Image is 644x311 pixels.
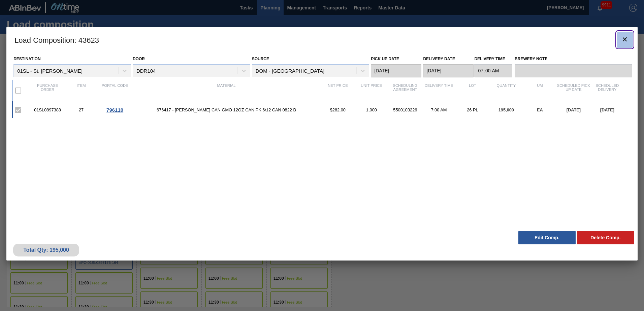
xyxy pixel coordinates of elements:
[423,57,455,61] label: Delivery Date
[106,107,123,113] span: 796110
[371,57,399,61] label: Pick up Date
[371,64,421,77] input: mm/dd/yyyy
[515,54,632,64] label: Brewery Note
[132,83,321,98] div: Material
[577,231,634,244] button: Delete Comp.
[321,107,355,112] div: $282.00
[355,107,388,112] div: 1,000
[456,83,489,98] div: Lot
[132,107,321,112] span: 676417 - CARR CAN GMO 12OZ CAN PK 6/12 CAN 0822 B
[600,107,614,112] span: [DATE]
[98,107,132,113] div: Go to Order
[133,57,145,61] label: Door
[388,83,422,98] div: Scheduling Agreement
[523,83,557,98] div: UM
[423,64,474,77] input: mm/dd/yyyy
[321,83,355,98] div: Net Price
[31,107,64,112] div: 01SL0897388
[252,57,269,61] label: Source
[31,83,64,98] div: Purchase order
[98,83,132,98] div: Portal code
[13,57,40,61] label: Destination
[590,83,624,98] div: Scheduled Delivery
[489,83,523,98] div: Quantity
[388,107,422,112] div: 5500103226
[18,247,74,253] div: Total Qty: 195,000
[355,83,388,98] div: Unit Price
[6,27,638,53] h3: Load Composition : 43623
[498,107,514,112] span: 195,000
[537,107,543,112] span: EA
[422,83,456,98] div: Delivery Time
[567,107,581,112] span: [DATE]
[557,83,590,98] div: Scheduled Pick up Date
[64,83,98,98] div: Item
[64,107,98,112] div: 27
[474,54,512,64] label: Delivery Time
[456,107,489,112] div: 26 PL
[422,107,456,112] div: 7:00 AM
[518,231,576,244] button: Edit Comp.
